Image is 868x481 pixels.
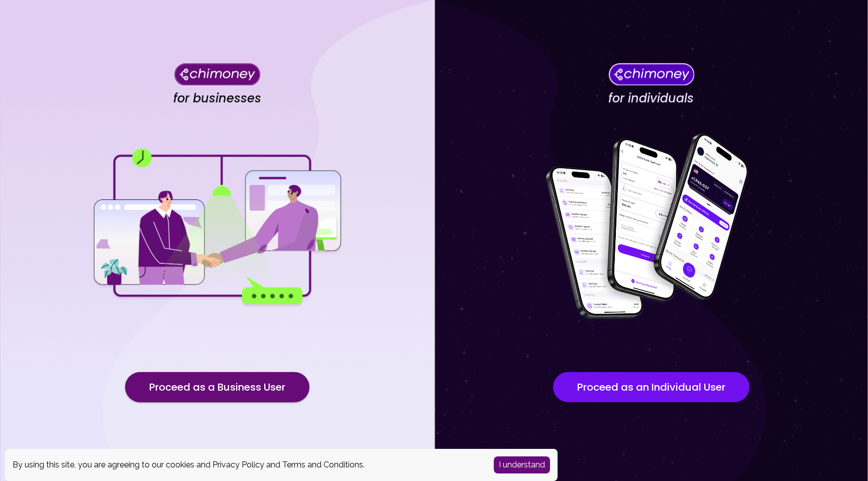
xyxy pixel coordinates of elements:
button: Proceed as a Business User [125,372,309,402]
a: Terms and Conditions [282,460,363,469]
img: for businesses [91,149,343,307]
img: Chimoney for individuals [608,63,694,85]
a: Privacy Policy [212,460,264,469]
button: Accept cookies [494,456,550,473]
h4: for individuals [608,91,694,106]
img: Chimoney for businesses [174,63,260,85]
img: for individuals [525,128,777,328]
h4: for businesses [173,91,261,106]
button: Proceed as an Individual User [553,372,749,402]
div: By using this site, you are agreeing to our cookies and and . [13,459,479,471]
